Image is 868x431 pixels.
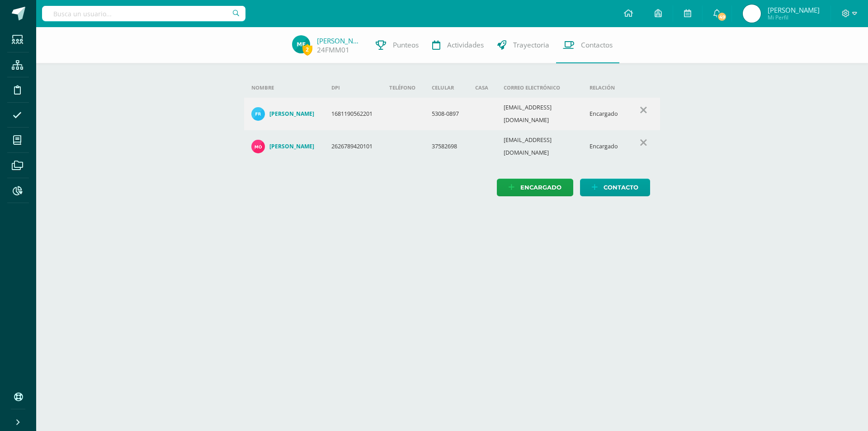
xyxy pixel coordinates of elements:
span: Mi Perfil [768,14,820,21]
th: Casa [468,78,496,98]
td: [EMAIL_ADDRESS][DOMAIN_NAME] [496,98,582,130]
th: DPI [324,78,382,98]
a: Punteos [369,27,425,63]
img: 316ec0d3e0ee468e26ab1532ab3bfb5e.png [251,140,265,153]
span: Contacto [604,179,638,196]
span: 49 [717,12,727,22]
a: Encargado [497,179,573,196]
td: 2626789420101 [324,130,382,163]
td: Encargado [582,98,627,130]
input: Busca un usuario... [42,6,245,21]
span: Actividades [447,40,484,50]
span: Punteos [393,40,419,50]
a: Trayectoria [491,27,556,63]
img: c087774d01ade12aa848355876729e70.png [292,35,310,53]
h4: [PERSON_NAME] [269,110,314,118]
th: Teléfono [382,78,425,98]
a: 24FMM01 [317,45,349,55]
td: 1681190562201 [324,98,382,130]
td: Encargado [582,130,627,163]
a: [PERSON_NAME] [251,107,317,121]
th: Correo electrónico [496,78,582,98]
img: d000ed20f6d9644579c3948aeb2832cc.png [743,5,761,23]
img: a8cfd91e3d5b001357805ae076bff015.png [251,107,265,121]
td: 5308-0897 [425,98,468,130]
a: [PERSON_NAME] [317,36,362,45]
a: [PERSON_NAME] [251,140,317,153]
span: Contactos [581,40,613,50]
span: [PERSON_NAME] [768,5,820,14]
h4: [PERSON_NAME] [269,143,314,150]
th: Celular [425,78,468,98]
th: Relación [582,78,627,98]
a: Contactos [556,27,619,63]
span: Trayectoria [513,40,549,50]
span: 2 [302,44,312,55]
span: Encargado [520,179,561,196]
td: 37582698 [425,130,468,163]
th: Nombre [244,78,325,98]
td: [EMAIL_ADDRESS][DOMAIN_NAME] [496,130,582,163]
a: Actividades [425,27,491,63]
a: Contacto [580,179,650,196]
